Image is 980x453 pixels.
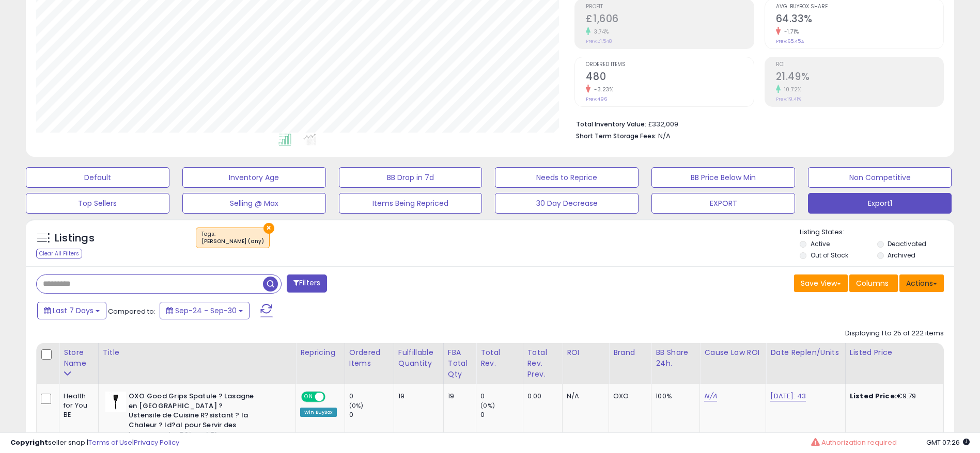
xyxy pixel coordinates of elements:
[808,167,952,188] button: Non Competitive
[811,251,848,260] label: Out of Stock
[776,13,943,27] h2: 64.33%
[448,392,469,401] div: 19
[64,392,90,420] div: Health for You BE
[770,391,806,401] a: [DATE]: 43
[586,38,612,44] small: Prev: £1,548
[850,391,897,401] b: Listed Price:
[201,230,264,246] span: Tags :
[656,392,692,401] div: 100%
[899,274,944,292] button: Actions
[845,329,944,338] div: Displaying 1 to 25 of 222 items
[480,392,522,401] div: 0
[800,228,954,237] p: Listing States:
[105,392,126,412] img: 21Khv7ShxcL._SL40_.jpg
[398,347,439,369] div: Fulfillable Quantity
[349,401,364,410] small: (0%)
[651,193,795,214] button: EXPORT
[766,343,846,384] th: CSV column name: cust_attr_4_Date Replen/Units
[850,392,936,401] div: €9.79
[129,392,254,442] b: OXO Good Grips Spatule ? Lasagne en [GEOGRAPHIC_DATA] ? Ustensile de Cuisine R?sistant ? la Chale...
[590,28,609,36] small: 3.74%
[103,347,291,358] div: Title
[850,347,939,358] div: Listed Price
[704,347,761,358] div: Cause Low ROI
[576,117,936,130] li: £332,009
[888,251,915,260] label: Archived
[182,167,326,188] button: Inventory Age
[527,347,558,380] div: Total Rev. Prev.
[567,347,604,358] div: ROI
[108,306,155,316] span: Compared to:
[448,347,472,380] div: FBA Total Qty
[527,392,555,401] div: 0.00
[656,347,695,369] div: BB Share 24h.
[776,62,943,68] span: ROI
[182,193,326,214] button: Selling @ Max
[37,302,106,319] button: Last 7 Days
[586,71,753,85] h2: 480
[704,391,717,401] a: N/A
[88,438,132,447] a: Terms of Use
[55,231,95,246] h5: Listings
[613,347,647,358] div: Brand
[586,96,607,102] small: Prev: 496
[480,401,495,410] small: (0%)
[651,167,795,188] button: BB Price Below Min
[888,239,926,248] label: Deactivated
[53,305,94,316] span: Last 7 Days
[700,343,766,384] th: CSV column name: cust_attr_5_Cause Low ROI
[658,131,671,141] span: N/A
[349,410,394,419] div: 0
[480,410,522,419] div: 0
[287,274,327,293] button: Filters
[300,347,340,358] div: Repricing
[339,167,483,188] button: BB Drop in 7d
[776,96,801,102] small: Prev: 19.41%
[781,86,802,93] small: 10.72%
[808,193,952,214] button: Export1
[64,347,94,369] div: Store Name
[398,392,435,401] div: 19
[349,347,390,369] div: Ordered Items
[586,62,753,68] span: Ordered Items
[26,193,169,214] button: Top Sellers
[586,13,753,27] h2: £1,606
[770,347,841,358] div: Date Replen/Units
[495,193,639,214] button: 30 Day Decrease
[300,408,337,417] div: Win BuyBox
[339,193,483,214] button: Items Being Repriced
[576,132,657,140] b: Short Term Storage Fees:
[856,278,889,288] span: Columns
[576,120,646,128] b: Total Inventory Value:
[134,438,179,447] a: Privacy Policy
[590,86,613,93] small: -3.23%
[160,302,250,319] button: Sep-24 - Sep-30
[480,347,518,369] div: Total Rev.
[201,238,264,245] div: [PERSON_NAME] (any)
[613,392,643,401] div: OXO
[926,438,970,447] span: 2025-10-8 07:26 GMT
[349,392,394,401] div: 0
[811,239,830,248] label: Active
[175,305,237,316] span: Sep-24 - Sep-30
[26,167,169,188] button: Default
[36,249,82,258] div: Clear All Filters
[794,274,848,292] button: Save View
[567,392,601,401] div: N/A
[781,28,799,36] small: -1.71%
[495,167,639,188] button: Needs to Reprice
[776,4,943,10] span: Avg. Buybox Share
[586,4,753,10] span: Profit
[776,38,804,44] small: Prev: 65.45%
[302,393,315,401] span: ON
[263,223,274,234] button: ×
[776,71,943,85] h2: 21.49%
[324,393,340,401] span: OFF
[849,274,898,292] button: Columns
[10,438,48,447] strong: Copyright
[10,438,179,448] div: seller snap | |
